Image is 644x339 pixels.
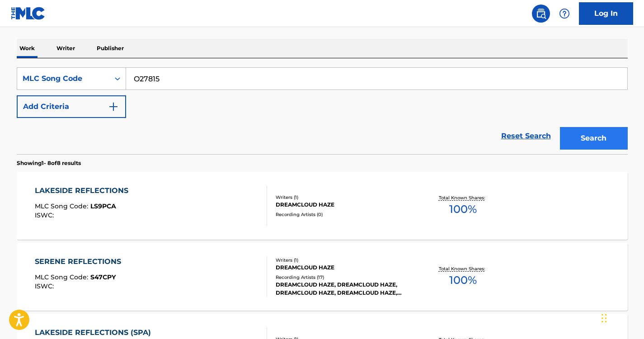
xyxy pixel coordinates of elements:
iframe: Chat Widget [599,296,644,339]
button: Search [560,127,628,150]
div: DREAMCLOUD HAZE [276,201,412,209]
p: Total Known Shares: [439,194,487,201]
span: ISWC : [35,211,56,219]
span: 100 % [449,272,477,288]
a: Public Search [532,5,550,23]
img: 9d2ae6d4665cec9f34b9.svg [108,101,119,112]
p: Writer [54,39,78,58]
div: MLC Song Code [23,73,104,84]
div: Writers ( 1 ) [276,257,412,264]
div: DREAMCLOUD HAZE, DREAMCLOUD HAZE, DREAMCLOUD HAZE, DREAMCLOUD HAZE, DREAMCLOUD HAZE [276,281,412,297]
span: ISWC : [35,282,56,290]
div: Recording Artists ( 17 ) [276,274,412,281]
button: Add Criteria [17,95,126,118]
div: LAKESIDE REFLECTIONS [35,185,133,196]
img: MLC Logo [11,7,46,20]
img: help [559,8,570,19]
div: SERENE REFLECTIONS [35,256,126,267]
div: Writers ( 1 ) [276,194,412,201]
p: Showing 1 - 8 of 8 results [17,159,81,167]
form: Search Form [17,67,628,154]
div: Drag [602,305,607,332]
div: DREAMCLOUD HAZE [276,264,412,272]
span: LS9PCA [90,202,116,210]
span: MLC Song Code : [35,273,90,281]
a: Reset Search [497,126,555,146]
span: 100 % [449,201,477,217]
p: Total Known Shares: [439,265,487,272]
p: Work [17,39,38,58]
a: LAKESIDE REFLECTIONSMLC Song Code:LS9PCAISWC:Writers (1)DREAMCLOUD HAZERecording Artists (0)Total... [17,172,628,240]
div: Recording Artists ( 0 ) [276,211,412,218]
div: LAKESIDE REFLECTIONS (SPA) [35,327,155,338]
a: Log In [579,2,633,25]
img: search [536,8,546,19]
span: S47CPY [90,273,116,281]
span: MLC Song Code : [35,202,90,210]
p: Publisher [94,39,127,58]
div: Help [555,5,573,23]
a: SERENE REFLECTIONSMLC Song Code:S47CPYISWC:Writers (1)DREAMCLOUD HAZERecording Artists (17)DREAMC... [17,243,628,311]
